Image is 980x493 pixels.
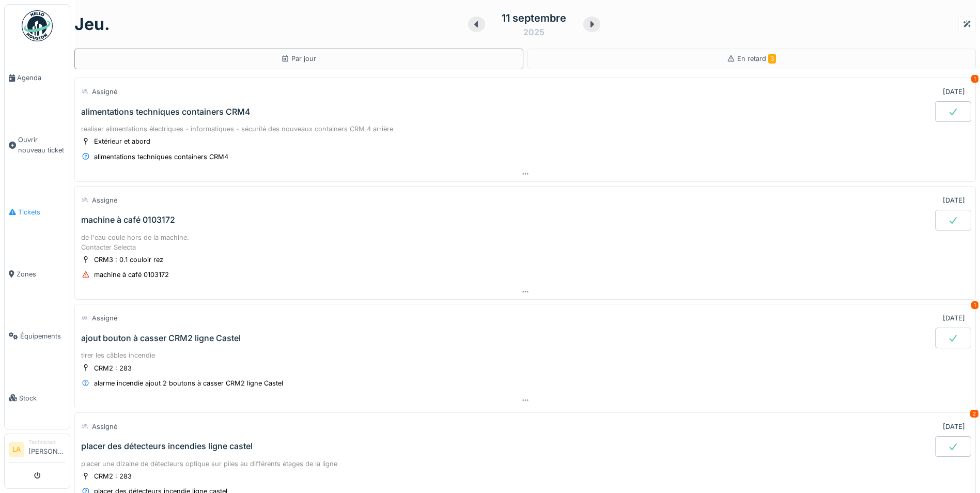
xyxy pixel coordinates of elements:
[5,47,70,109] a: Agenda
[94,152,228,162] div: alimentations techniques containers CRM4
[94,378,283,388] div: alarme incendie ajout 2 boutons à casser CRM2 ligne Castel
[28,438,66,460] li: [PERSON_NAME]
[19,393,66,403] span: Stock
[737,55,776,63] span: En retard
[970,410,978,418] div: 2
[92,195,117,205] div: Assigné
[971,75,978,83] div: 1
[5,305,70,367] a: Équipements
[92,422,117,432] div: Assigné
[9,442,24,457] li: LA
[81,124,969,134] div: réaliser alimentations électriques - informatiques - sécurité des nouveaux containers CRM 4 arrière
[17,73,66,83] span: Agenda
[81,333,241,343] div: ajout bouton à casser CRM2 ligne Castel
[5,109,70,181] a: Ouvrir nouveau ticket
[81,107,251,117] div: alimentations techniques containers CRM4
[22,10,53,41] img: Badge_color-CXgf-gQk.svg
[94,136,150,146] div: Extérieur et abord
[943,195,965,205] div: [DATE]
[81,350,969,360] div: tirer les câbles incendie
[20,331,66,341] span: Équipements
[74,14,110,34] h1: jeu.
[768,54,776,64] span: 3
[9,438,66,463] a: LA Technicien[PERSON_NAME]
[94,471,132,481] div: CRM2 : 283
[943,313,965,323] div: [DATE]
[81,441,253,451] div: placer des détecteurs incendies ligne castel
[94,363,132,373] div: CRM2 : 283
[18,207,66,217] span: Tickets
[5,181,70,243] a: Tickets
[17,269,66,279] span: Zones
[81,233,969,252] div: de l'eau coule hors de la machine. Contacter Selecta
[94,255,163,265] div: CRM3 : 0.1 couloir rez
[523,26,545,38] div: 2025
[971,301,978,309] div: 1
[81,215,175,225] div: machine à café 0103172
[5,367,70,429] a: Stock
[502,10,566,26] div: 11 septembre
[18,135,66,155] span: Ouvrir nouveau ticket
[94,270,169,280] div: machine à café 0103172
[943,422,965,432] div: [DATE]
[5,243,70,305] a: Zones
[81,459,969,469] div: placer une dizaine de détecteurs optique sur piles au différents étages de la ligne
[92,313,117,323] div: Assigné
[943,87,965,97] div: [DATE]
[28,438,66,446] div: Technicien
[92,87,117,97] div: Assigné
[281,54,316,64] div: Par jour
